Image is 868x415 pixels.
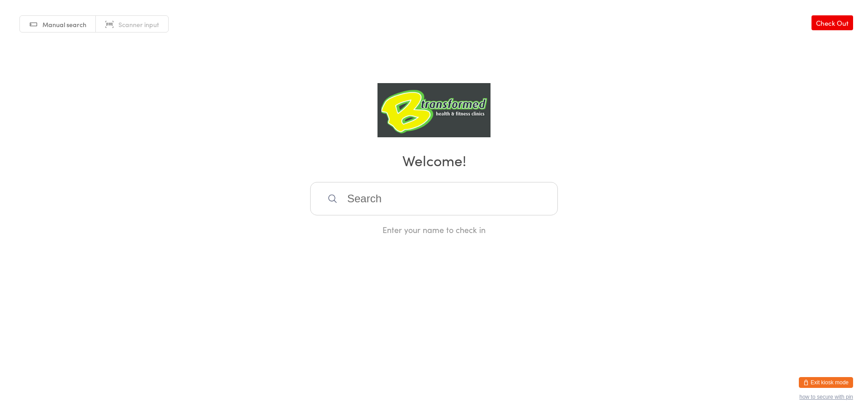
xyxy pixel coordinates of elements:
[310,182,558,215] input: Search
[310,224,558,235] div: Enter your name to check in
[118,20,159,29] span: Scanner input
[377,83,491,137] img: B Transformed Gym
[811,15,853,30] a: Check Out
[799,394,853,400] button: how to secure with pin
[799,377,853,388] button: Exit kiosk mode
[9,150,859,170] h2: Welcome!
[42,20,86,29] span: Manual search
